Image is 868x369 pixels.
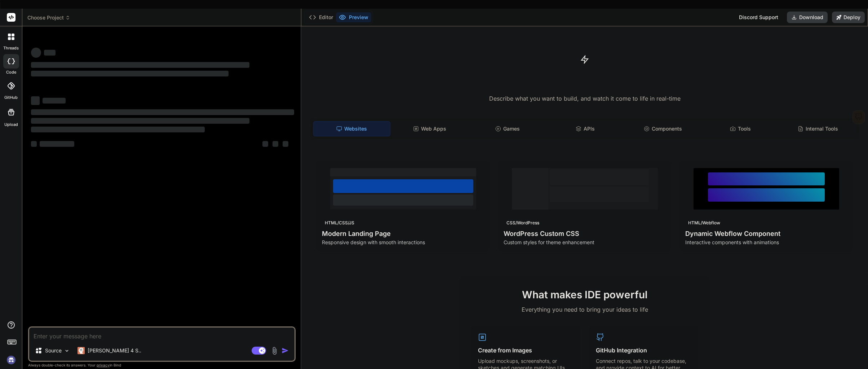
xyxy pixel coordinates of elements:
span: ‌ [31,62,249,68]
img: attachment [270,347,279,355]
div: Components [625,121,701,136]
h4: Dynamic Webflow Component [685,229,847,239]
div: Internal Tools [780,121,856,136]
span: ‌ [31,48,41,58]
h4: GitHub Integration [596,346,691,355]
span: ‌ [31,71,229,76]
p: Source [45,347,62,354]
img: icon [282,347,289,354]
h2: What makes IDE powerful [470,287,699,302]
span: Choose Project [27,14,70,21]
h4: WordPress Custom CSS [504,229,666,239]
h4: Modern Landing Page [322,229,484,239]
span: ‌ [40,141,74,147]
span: ‌ [283,141,288,147]
img: Pick Models [64,348,70,354]
span: ‌ [44,50,56,56]
h4: Create from Images [478,346,573,355]
p: Always double-check its answers. Your in Bind [28,362,296,369]
img: Claude 4 Sonnet [77,347,85,354]
span: ‌ [262,141,268,147]
label: threads [3,45,19,51]
div: Tools [702,121,778,136]
p: Describe what you want to build, and watch it come to life in real-time [306,94,864,104]
div: APIs [547,121,623,136]
span: ‌ [31,127,205,132]
div: HTML/CSS/JS [322,219,357,227]
button: Download [787,12,828,23]
div: Games [469,121,545,136]
img: signin [5,354,17,366]
label: code [6,69,16,75]
h1: Turn ideas into code instantly [306,77,864,90]
span: ‌ [43,98,66,104]
label: Upload [4,122,18,128]
span: ‌ [31,118,249,124]
p: Everything you need to bring your ideas to life [470,305,699,314]
span: ‌ [31,141,37,147]
p: Custom styles for theme enhancement [504,239,666,246]
div: Websites [313,121,390,136]
div: CSS/WordPress [504,219,542,227]
button: Preview [336,12,371,22]
button: Editor [306,12,336,22]
div: HTML/Webflow [685,219,723,227]
span: privacy [97,363,110,367]
p: Interactive components with animations [685,239,847,246]
span: ‌ [273,141,278,147]
p: Responsive design with smooth interactions [322,239,484,246]
span: ‌ [31,109,294,115]
label: GitHub [4,95,18,101]
div: Discord Support [735,12,783,23]
p: [PERSON_NAME] 4 S.. [88,347,141,354]
div: Web Apps [392,121,468,136]
button: Deploy [832,12,865,23]
span: ‌ [31,96,40,105]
